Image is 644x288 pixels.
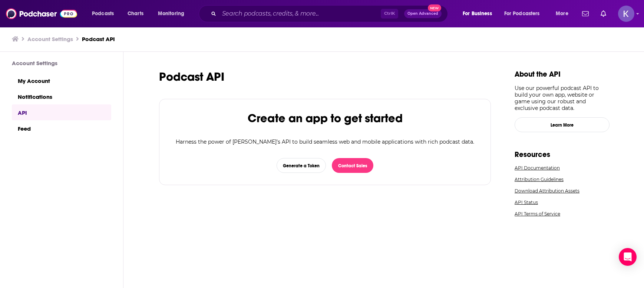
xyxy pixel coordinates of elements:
[463,9,492,19] span: For Business
[219,8,381,20] input: Search podcasts, credits, & more...
[515,200,610,205] a: API Status
[332,158,373,173] button: Contact Sales
[206,5,455,22] div: Search podcasts, credits, & more...
[123,8,148,20] a: Charts
[598,7,609,20] a: Show notifications dropdown
[428,4,441,11] span: New
[12,104,111,120] a: API
[618,6,634,22] span: Logged in as kpearson13190
[499,8,551,20] button: open menu
[12,88,111,104] a: Notifications
[551,8,578,20] button: open menu
[515,177,610,182] a: Attribution Guidelines
[515,117,610,132] a: Learn More
[176,137,474,146] p: Harness the power of [PERSON_NAME]’s API to build seamless web and mobile applications with rich ...
[515,165,610,171] a: API Documentation
[407,12,438,16] span: Open Advanced
[12,73,111,88] a: My Account
[579,7,592,20] a: Show notifications dropdown
[618,6,634,22] button: Show profile menu
[515,70,610,79] h1: About the API
[82,36,115,43] a: Podcast API
[6,7,77,21] img: Podchaser - Follow, Share and Rate Podcasts
[515,188,610,194] a: Download Attribution Assets
[159,70,491,84] h1: Podcast API
[381,9,398,19] span: Ctrl K
[12,60,111,67] h3: Account Settings
[27,36,73,43] a: Account Settings
[504,9,540,19] span: For Podcasters
[515,85,610,111] p: Use our powerful podcast API to build your own app, website or game using our robust and exclusiv...
[515,211,610,217] a: API Terms of Service
[153,8,194,20] button: open menu
[618,6,634,22] img: User Profile
[158,9,184,19] span: Monitoring
[404,9,442,18] button: Open AdvancedNew
[556,9,568,19] span: More
[515,150,610,159] h1: Resources
[87,8,123,20] button: open menu
[92,9,114,19] span: Podcasts
[248,111,403,125] h2: Create an app to get started
[458,8,501,20] button: open menu
[12,120,111,136] a: Feed
[277,158,326,173] button: Generate a Token
[619,248,637,266] div: Open Intercom Messenger
[128,9,143,19] span: Charts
